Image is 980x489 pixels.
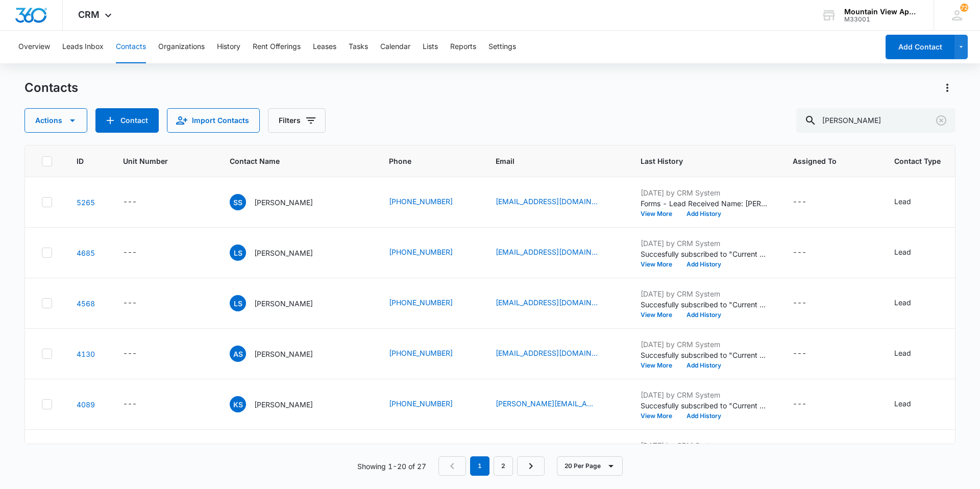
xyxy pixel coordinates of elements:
p: Succesfully subscribed to "Current Residents ". [641,350,768,360]
em: 1 [470,456,489,476]
div: --- [123,196,137,208]
button: View More [641,362,679,369]
button: Add History [679,261,728,267]
div: Contact Name - Lisa Smith - Select to Edit Field [230,295,331,311]
div: Assigned To - - Select to Edit Field [793,398,825,410]
a: [PERSON_NAME][EMAIL_ADDRESS][DOMAIN_NAME] [496,398,598,409]
div: Email - lsmith7719@gmail.com - Select to Edit Field [496,297,616,309]
a: [EMAIL_ADDRESS][DOMAIN_NAME] [496,247,598,257]
button: Actions [24,108,87,133]
a: Navigate to contact details page for Kristen Smith [77,400,95,409]
button: View More [641,413,679,419]
button: Tasks [349,31,368,63]
div: Phone - (970) 370-0853 - Select to Edit Field [389,398,471,410]
p: [PERSON_NAME] [254,399,313,410]
button: Import Contacts [167,108,260,133]
button: Add History [679,312,728,318]
p: [DATE] by CRM System [641,440,768,451]
p: [DATE] by CRM System [641,238,768,249]
div: Lead [894,398,911,409]
h1: Contacts [24,80,78,95]
a: Navigate to contact details page for Lisa Smith [77,299,95,308]
button: Organizations [158,31,205,63]
div: account id [844,16,919,23]
button: Reports [450,31,476,63]
span: CRM [78,9,100,20]
button: History [217,31,240,63]
button: View More [641,211,679,217]
a: Next Page [517,456,545,476]
div: --- [123,247,137,259]
div: Assigned To - - Select to Edit Field [793,247,825,259]
a: Navigate to contact details page for Ava Smith [77,350,95,358]
span: Unit Number [123,156,205,166]
span: Last History [641,156,753,166]
button: Settings [488,31,516,63]
span: 72 [960,4,968,12]
div: Lead [894,297,911,308]
span: Assigned To [793,156,855,166]
p: [DATE] by CRM System [641,288,768,299]
div: Lead [894,196,911,207]
div: Contact Type - Lead - Select to Edit Field [894,348,929,360]
p: [PERSON_NAME] [254,248,313,258]
div: Phone - (970) 391-4197 - Select to Edit Field [389,196,471,208]
a: [PHONE_NUMBER] [389,247,453,257]
div: Unit Number - - Select to Edit Field [123,297,155,309]
a: Navigate to contact details page for Lisa Smith [77,249,95,257]
div: Assigned To - - Select to Edit Field [793,196,825,208]
p: Succesfully subscribed to "Current Residents ". [641,400,768,411]
button: 20 Per Page [557,456,623,476]
div: --- [123,398,137,410]
div: Phone - (720) 255-7719 - Select to Edit Field [389,297,471,309]
div: Contact Name - Kristen Smith - Select to Edit Field [230,396,331,412]
div: Contact Type - Lead - Select to Edit Field [894,398,929,410]
span: KS [230,396,246,412]
span: ID [77,156,84,166]
a: [PHONE_NUMBER] [389,297,453,308]
button: Rent Offerings [253,31,301,63]
div: Contact Name - Shae Smith - Select to Edit Field [230,194,331,210]
a: [PHONE_NUMBER] [389,348,453,358]
button: Calendar [380,31,410,63]
div: Lead [894,348,911,358]
button: View More [641,261,679,267]
button: Add History [679,362,728,369]
p: [DATE] by CRM System [641,339,768,350]
button: Contacts [116,31,146,63]
button: Leases [313,31,336,63]
span: Contact Type [894,156,954,166]
div: Email - lsmith7719@hmail.com - Select to Edit Field [496,247,616,259]
div: notifications count [960,4,968,12]
p: Succesfully subscribed to "Current Residents ". [641,299,768,310]
p: [DATE] by CRM System [641,187,768,198]
a: [PHONE_NUMBER] [389,398,453,409]
button: Add Contact [95,108,159,133]
span: SS [230,194,246,210]
div: Unit Number - - Select to Edit Field [123,247,155,259]
div: Contact Name - Lisa Smith - Select to Edit Field [230,244,331,261]
p: [PERSON_NAME] [254,298,313,309]
a: Navigate to contact details page for Shae Smith [77,198,95,207]
div: --- [123,297,137,309]
input: Search Contacts [796,108,955,133]
a: [EMAIL_ADDRESS][DOMAIN_NAME] [496,348,598,358]
div: Contact Type - Lead - Select to Edit Field [894,297,929,309]
button: Add Contact [886,35,954,59]
div: Email - kristen.smith0694@yahoo.com - Select to Edit Field [496,398,616,410]
div: Lead [894,247,911,257]
div: --- [793,196,806,208]
span: AS [230,346,246,362]
div: --- [123,348,137,360]
button: Add History [679,413,728,419]
button: Filters [268,108,326,133]
a: Page 2 [494,456,513,476]
button: Lists [423,31,438,63]
a: [EMAIL_ADDRESS][DOMAIN_NAME] [496,196,598,207]
p: [PERSON_NAME] [254,349,313,359]
div: --- [793,398,806,410]
span: Phone [389,156,456,166]
span: Contact Name [230,156,350,166]
div: Email - kshaelsmith@gmail.com - Select to Edit Field [496,196,616,208]
a: [PHONE_NUMBER] [389,196,453,207]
